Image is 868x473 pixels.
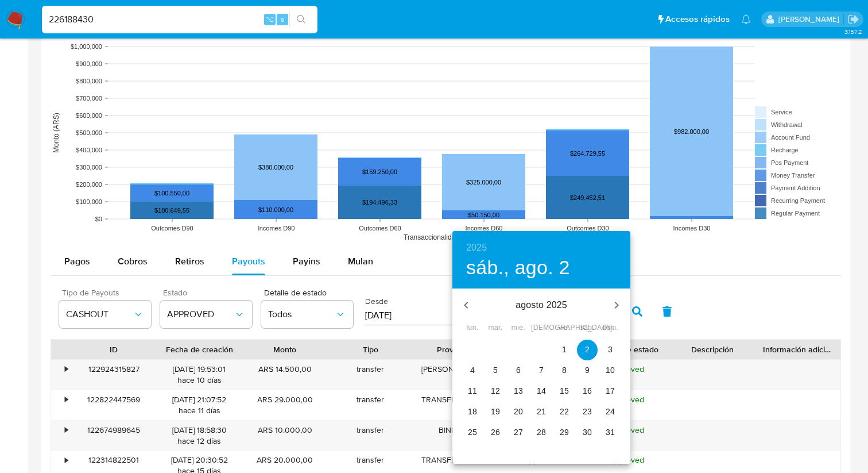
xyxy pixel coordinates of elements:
[554,340,575,360] button: 1
[466,256,570,280] button: sáb., ago. 2
[606,426,615,438] p: 31
[562,364,567,376] p: 8
[600,340,621,360] button: 3
[537,426,546,438] p: 28
[485,422,506,443] button: 26
[491,426,500,438] p: 26
[600,402,621,422] button: 24
[470,364,475,376] p: 4
[577,381,598,402] button: 16
[462,322,483,334] span: lun.
[485,381,506,402] button: 12
[531,402,552,422] button: 21
[577,360,598,381] button: 9
[468,426,477,438] p: 25
[600,422,621,443] button: 31
[508,322,529,334] span: mié.
[560,426,569,438] p: 29
[508,422,529,443] button: 27
[554,322,575,334] span: vie.
[531,422,552,443] button: 28
[462,360,483,381] button: 4
[514,426,523,438] p: 27
[560,406,569,417] p: 22
[508,381,529,402] button: 13
[583,385,592,397] p: 16
[554,381,575,402] button: 15
[606,364,615,376] p: 10
[562,344,567,355] p: 1
[466,240,487,256] button: 2025
[560,385,569,397] p: 15
[516,364,521,376] p: 6
[585,364,590,376] p: 9
[539,364,544,376] p: 7
[600,381,621,402] button: 17
[493,364,498,376] p: 5
[577,340,598,360] button: 2
[462,402,483,422] button: 18
[577,422,598,443] button: 30
[462,381,483,402] button: 11
[468,406,477,417] p: 18
[608,344,613,355] p: 3
[491,406,500,417] p: 19
[485,322,506,334] span: mar.
[583,426,592,438] p: 30
[583,406,592,417] p: 23
[508,402,529,422] button: 20
[554,360,575,381] button: 8
[468,385,477,397] p: 11
[600,322,621,334] span: dom.
[537,385,546,397] p: 14
[480,298,603,312] p: agosto 2025
[514,406,523,417] p: 20
[606,406,615,417] p: 24
[508,360,529,381] button: 6
[537,406,546,417] p: 21
[585,344,590,355] p: 2
[554,422,575,443] button: 29
[606,385,615,397] p: 17
[514,385,523,397] p: 13
[531,360,552,381] button: 7
[554,402,575,422] button: 22
[531,322,552,334] span: [DEMOGRAPHIC_DATA].
[491,385,500,397] p: 12
[462,422,483,443] button: 25
[577,322,598,334] span: sáb.
[531,381,552,402] button: 14
[485,360,506,381] button: 5
[485,402,506,422] button: 19
[577,402,598,422] button: 23
[600,360,621,381] button: 10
